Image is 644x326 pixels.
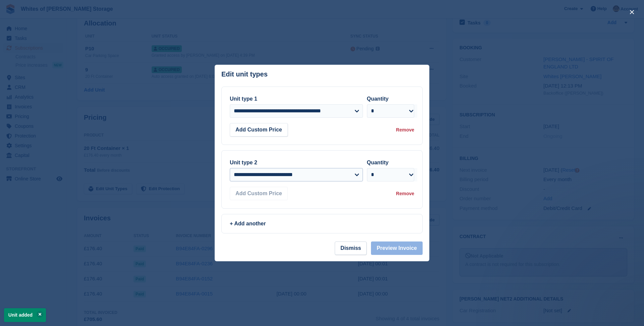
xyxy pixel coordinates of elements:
label: Quantity [367,96,389,102]
p: Edit unit types [221,70,268,78]
label: Unit type 2 [230,160,257,165]
div: Remove [396,126,414,133]
label: Unit type 1 [230,96,257,102]
div: + Add another [230,220,414,228]
button: close [627,7,637,17]
button: Preview Invoice [371,241,423,255]
button: Add Custom Price [230,187,288,200]
div: Remove [396,190,414,197]
button: Dismiss [335,241,367,255]
a: + Add another [221,214,423,233]
button: Add Custom Price [230,123,288,137]
p: Unit added [4,308,46,322]
label: Quantity [367,160,389,165]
